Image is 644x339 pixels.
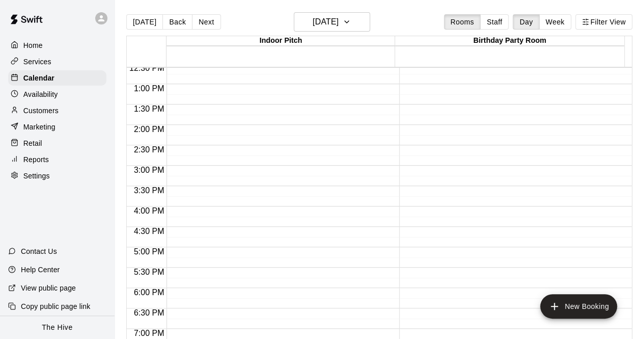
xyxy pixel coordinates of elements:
[42,322,73,333] p: The Hive
[23,122,55,132] p: Marketing
[131,186,167,195] span: 3:30 PM
[162,14,192,30] button: Back
[131,84,167,93] span: 1:00 PM
[192,14,220,30] button: Next
[540,294,617,319] button: add
[21,246,57,256] p: Contact Us
[21,265,60,275] p: Help Center
[513,14,539,30] button: Day
[21,301,90,311] p: Copy public page link
[23,138,42,148] p: Retail
[131,268,167,276] span: 5:30 PM
[395,36,624,46] div: Birthday Party Room
[575,14,632,30] button: Filter View
[8,168,106,184] a: Settings
[8,136,106,151] a: Retail
[131,105,167,113] span: 1:30 PM
[166,36,396,46] div: Indoor Pitch
[127,64,166,72] span: 12:30 PM
[23,73,54,83] p: Calendar
[8,38,106,53] a: Home
[294,12,370,32] button: [DATE]
[23,40,43,50] p: Home
[21,283,76,293] p: View public page
[131,125,167,134] span: 2:00 PM
[23,57,51,67] p: Services
[131,166,167,174] span: 3:00 PM
[8,103,106,118] a: Customers
[539,14,571,30] button: Week
[131,329,167,337] span: 7:00 PM
[8,54,106,69] a: Services
[126,14,163,30] button: [DATE]
[480,14,509,30] button: Staff
[131,288,167,297] span: 6:00 PM
[131,227,167,236] span: 4:30 PM
[8,70,106,86] a: Calendar
[23,106,59,116] p: Customers
[23,154,49,165] p: Reports
[131,308,167,317] span: 6:30 PM
[8,87,106,102] a: Availability
[131,145,167,154] span: 2:30 PM
[313,15,339,29] h6: [DATE]
[444,14,481,30] button: Rooms
[131,247,167,256] span: 5:00 PM
[8,152,106,167] a: Reports
[131,206,167,215] span: 4:00 PM
[8,119,106,135] a: Marketing
[23,171,50,181] p: Settings
[23,89,58,99] p: Availability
